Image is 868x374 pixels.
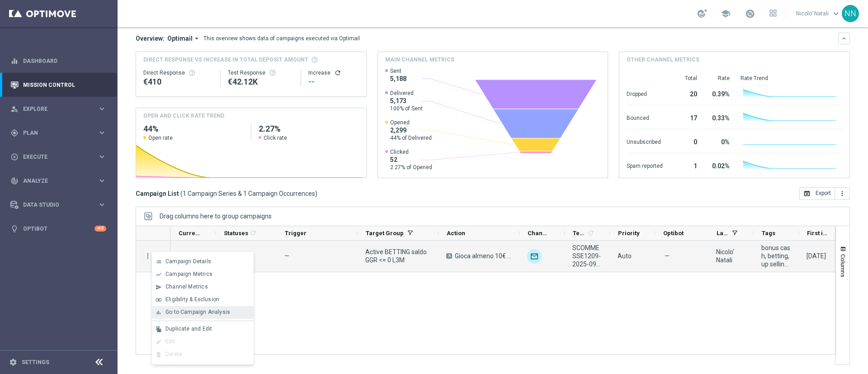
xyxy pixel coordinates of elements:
div: Analyze [10,177,98,185]
i: keyboard_arrow_right [98,128,106,137]
span: Drag columns here to group campaigns [160,213,272,220]
span: Go to Campaign Analysis [165,309,230,315]
span: Channel [528,230,549,237]
button: file_copy Duplicate and Edit [152,323,254,336]
div: Nicolo' Natali [716,248,746,264]
div: Bounced [627,110,663,124]
span: Analyze [23,178,98,184]
div: 0.02% [708,158,730,172]
div: 0.33% [708,110,730,124]
button: more_vert [144,252,152,260]
span: Tags [762,230,775,237]
i: refresh [250,229,257,237]
h4: OPEN AND CLICK RATE TREND [143,112,224,120]
span: 44% of Delivered [390,134,432,142]
button: join_inner Eligibility & Exclusion [152,294,254,306]
button: send Channel Metrics [152,281,254,294]
div: Mission Control [10,73,106,97]
span: 1 Campaign Series & 1 Campaign Occurrences [183,189,315,198]
span: A [446,253,452,259]
span: Optimail [167,34,193,43]
button: Optimail arrow_drop_down [165,34,203,43]
i: play_circle_outline [10,153,19,161]
span: Click rate [264,134,287,142]
h4: Other channel metrics [627,56,699,64]
span: Campaign Metrics [165,271,212,277]
i: show_chart [156,271,162,278]
div: Unsubscribed [627,134,663,148]
span: Priority [618,230,640,237]
span: Templates [573,230,586,237]
i: send [156,284,162,290]
div: 0 [674,134,697,148]
span: Direct Response VS Increase In Total Deposit Amount [143,56,308,64]
h2: 2.27% [259,123,359,134]
span: — [665,252,670,260]
i: lightbulb [10,225,19,233]
div: -- [308,76,359,87]
span: Statuses [224,230,248,237]
span: Channel Metrics [165,284,208,290]
span: Last Modified By [717,230,728,237]
div: Optibot [10,217,106,241]
div: This overview shows data of campaigns executed via Optimail [203,34,360,43]
div: 0% [708,134,730,148]
i: bar_chart [156,309,162,316]
button: play_circle_outline Execute keyboard_arrow_right [10,153,107,161]
div: Plan [10,129,98,137]
button: Data Studio keyboard_arrow_right [10,201,107,208]
button: more_vert [835,187,850,200]
button: list Campaign Details [152,256,254,268]
button: Mission Control [10,81,107,89]
div: Execute [10,153,98,161]
span: Explore [23,106,98,112]
i: open_in_browser [803,190,811,197]
span: keyboard_arrow_down [831,9,841,19]
span: SCOMMESSE1209-2025-09-12 [572,244,602,268]
span: Duplicate and Edit [165,326,212,332]
div: Direct Response [143,69,213,76]
span: Clicked [390,148,432,156]
span: Columns [840,254,847,277]
div: +10 [94,226,106,232]
h3: Campaign List [136,189,317,198]
h3: Overview: [136,34,165,43]
div: Press SPACE to deselect this row. [136,241,170,272]
div: Data Studio [10,201,98,209]
i: arrow_drop_down [193,34,201,43]
div: Rate [708,75,730,82]
button: keyboard_arrow_down [838,33,850,44]
i: refresh [334,69,341,76]
button: equalizer Dashboard [10,57,107,65]
span: Action [447,230,465,237]
i: keyboard_arrow_down [841,35,847,42]
button: show_chart Campaign Metrics [152,268,254,281]
h4: Main channel metrics [385,56,454,64]
button: bar_chart Go to Campaign Analysis [152,306,254,319]
span: ) [315,189,317,198]
div: Spam reported [627,158,663,172]
div: 12 Sep 2025, Friday [807,252,826,260]
div: 20 [674,86,697,100]
button: gps_fixed Plan keyboard_arrow_right [10,129,107,137]
span: Trigger [285,230,307,237]
span: Calculate column [586,228,594,238]
span: Plan [23,130,98,136]
div: Rate Trend [741,75,842,82]
span: bonus cash, betting, up selling, cb ricarca, talent + expert [761,244,791,268]
a: Dashboard [23,49,106,73]
span: Opened [390,119,432,126]
div: Increase [308,69,359,76]
span: 5,173 [390,97,423,105]
i: keyboard_arrow_right [98,200,106,209]
a: Optibot [23,217,94,241]
span: Auto [618,252,632,260]
div: Test Response [228,69,293,76]
img: Optimail [527,249,542,264]
div: track_changes Analyze keyboard_arrow_right [10,177,107,185]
